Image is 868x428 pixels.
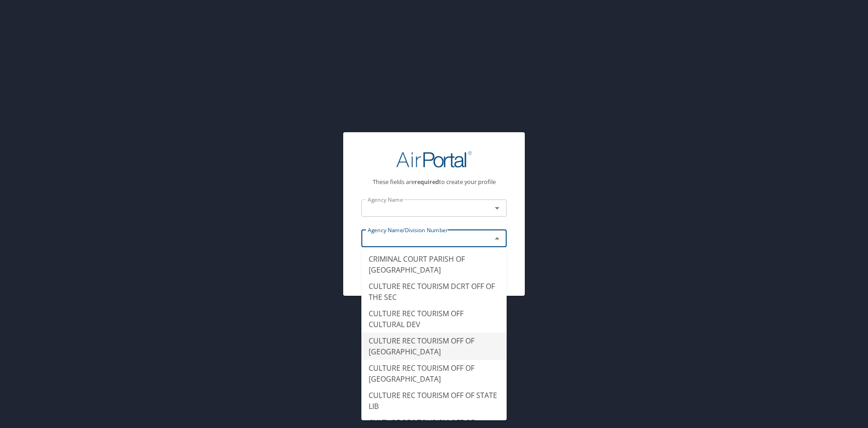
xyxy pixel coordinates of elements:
li: CULTURE REC TOURISM OFF OF [GEOGRAPHIC_DATA] [361,360,507,387]
button: Open [491,202,503,214]
img: AirPortal Logo [396,150,472,168]
li: CULTURE REC TOURISM OFF OF STATE LIB [361,387,507,414]
li: CULTURE REC TOURISM DCRT OFF OF THE SEC [361,278,507,305]
li: CULTURE REC TOURISM OFF OF [GEOGRAPHIC_DATA] [361,333,507,360]
p: These fields are to create your profile [361,179,507,185]
li: CRIMINAL COURT PARISH OF [GEOGRAPHIC_DATA] [361,251,507,278]
li: CULTURE REC TOURISM OFF CULTURAL DEV [361,305,507,333]
button: Close [491,232,503,245]
strong: required [414,178,439,186]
